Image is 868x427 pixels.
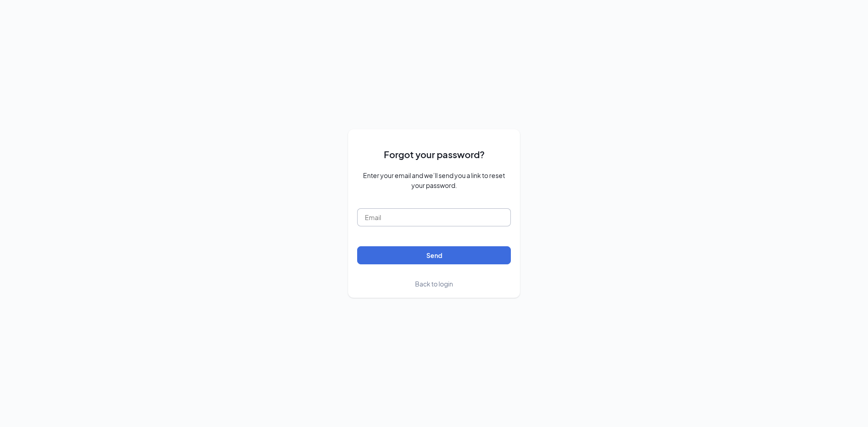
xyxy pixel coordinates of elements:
[357,208,511,226] input: Email
[415,280,453,288] span: Back to login
[384,147,485,161] span: Forgot your password?
[357,170,511,190] span: Enter your email and we’ll send you a link to reset your password.
[415,279,453,289] a: Back to login
[357,246,511,264] button: Send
